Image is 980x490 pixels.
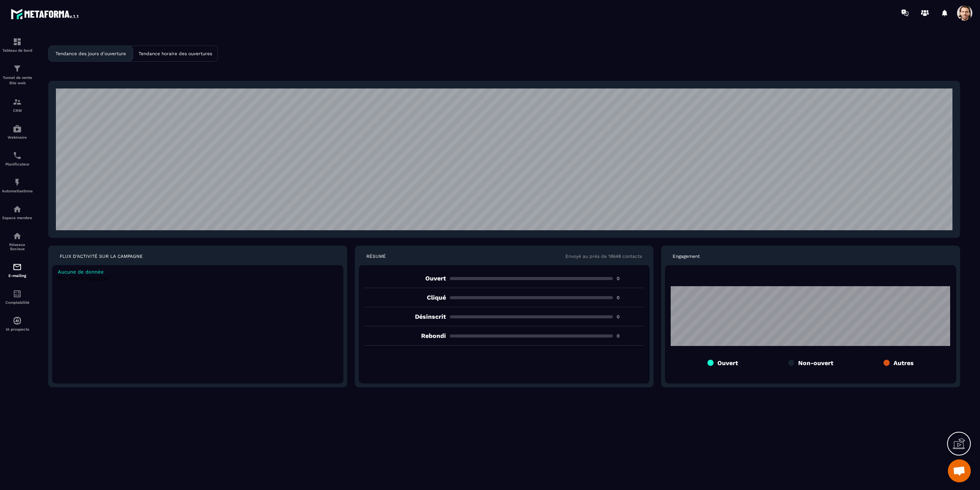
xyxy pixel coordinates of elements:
[2,274,33,278] p: E-mailing
[13,316,22,325] img: automations
[13,262,22,272] img: email
[13,289,22,298] img: accountant
[2,216,33,220] p: Espace membre
[58,275,108,282] span: No more results!
[2,327,33,331] p: IA prospects
[2,31,33,58] a: formationformationTableau de bord
[13,205,22,214] img: automations
[13,37,22,46] img: formation
[364,294,446,301] p: Cliqué
[2,243,33,251] p: Réseaux Sociaux
[60,253,143,259] p: FLUX D'ACTIVITÉ SUR LA CAMPAGNE
[2,257,33,284] a: emailemailE-mailing
[2,300,33,305] p: Comptabilité
[2,75,33,86] p: Tunnel de vente Site web
[2,172,33,199] a: automationsautomationsAutomatisations
[948,459,971,482] div: Open chat
[13,178,22,187] img: automations
[2,118,33,145] a: automationsautomationsWebinaire
[58,269,338,275] p: Aucune de donnée
[717,359,738,367] p: Ouvert
[56,51,126,56] p: Tendance des jours d'ouverture
[13,97,22,107] img: formation
[2,92,33,118] a: formationformationCRM
[2,189,33,193] p: Automatisations
[11,7,80,21] img: logo
[617,333,644,339] p: 0
[366,253,386,259] p: RÉSUMÉ
[13,231,22,241] img: social-network
[2,48,33,52] p: Tableau de bord
[565,253,642,259] p: Envoyé au près de 18648 contacts
[617,295,644,301] p: 0
[617,314,644,320] p: 0
[2,135,33,139] p: Webinaire
[2,199,33,226] a: automationsautomationsEspace membre
[617,275,644,282] p: 0
[673,253,700,259] p: Engagement
[13,124,22,133] img: automations
[139,51,212,56] p: Tendance horaire des ouvertures
[2,284,33,310] a: accountantaccountantComptabilité
[2,108,33,113] p: CRM
[2,58,33,92] a: formationformationTunnel de vente Site web
[364,275,446,282] p: Ouvert
[13,64,22,73] img: formation
[13,151,22,160] img: scheduler
[2,162,33,166] p: Planificateur
[2,145,33,172] a: schedulerschedulerPlanificateur
[2,226,33,257] a: social-networksocial-networkRéseaux Sociaux
[364,313,446,320] p: Désinscrit
[364,332,446,339] p: Rebondi
[893,359,914,367] p: Autres
[798,359,833,367] p: Non-ouvert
